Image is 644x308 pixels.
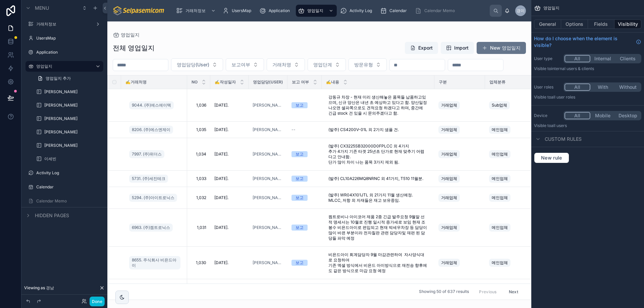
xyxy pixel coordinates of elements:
a: 거래처정보 [174,5,219,17]
span: UsersMap [232,8,251,13]
a: Application [257,5,294,17]
span: 5731. (주)세진테크 [132,176,165,181]
span: all users [551,123,567,128]
button: New rule [534,152,569,163]
span: Calendar [389,8,407,13]
button: Internal [590,55,615,62]
span: 9044. (주)에스에이텍 [132,103,171,108]
span: 5294. (주)아이트로닉스 [132,195,174,200]
label: [PERSON_NAME] [44,103,102,108]
label: Activity Log [36,170,102,176]
label: Calendar [36,184,102,190]
span: All user roles [551,95,575,100]
label: Calendar Memo [36,198,102,204]
span: 업체분류 [489,79,505,85]
span: Hidden pages [35,212,69,219]
label: [PERSON_NAME] [44,129,102,135]
label: Device [534,113,561,118]
button: General [534,19,561,29]
button: Options [561,19,588,29]
label: UsersMap [36,36,102,41]
label: User roles [534,84,561,90]
button: Clients [615,55,640,62]
button: Without [615,83,640,91]
a: 9044. (주)에스에이텍 [129,101,174,109]
div: scrollable content [171,3,490,18]
button: With [590,83,615,91]
span: NO [192,79,198,85]
label: [PERSON_NAME] [44,116,102,121]
img: App logo [113,5,165,16]
button: Done [90,297,105,306]
label: Application [36,50,102,55]
a: 7997. (주)위더스 [129,150,164,158]
a: 6963. (주)켐트로닉스 [129,222,183,233]
label: 영업일지 [36,64,90,69]
span: 8206. (주)에스엔제이 [132,127,170,132]
label: [PERSON_NAME] [44,143,102,148]
span: How do I choose when the element is visible? [534,35,633,49]
span: New rule [538,155,565,161]
span: 영업일지 [543,5,559,11]
span: 경이 [517,8,525,13]
a: UsersMap [220,5,256,17]
span: Custom rules [545,136,582,142]
a: Calendar Memo [413,5,460,17]
p: Visible to [534,66,641,71]
button: All [565,55,590,62]
span: ✍️거래처명 [125,79,147,85]
span: 영업일지 추가 [46,76,71,81]
a: 영업일지 추가 [34,73,103,84]
span: Calendar Memo [424,8,455,13]
span: 영업일지 [307,8,323,13]
button: Visibility [614,19,641,29]
a: 5294. (주)아이트로닉스 [129,194,177,202]
a: 5731. (주)세진테크 [129,175,168,183]
label: 이세빈 [44,156,102,162]
button: Next [504,287,523,297]
span: Internal users & clients [551,66,594,71]
a: 9044. (주)에스에이텍 [129,100,183,111]
span: 영업담당(User) [253,79,283,85]
span: ✍️내용 [326,79,339,85]
a: Calendar [378,5,412,17]
a: 5731. (주)세진테크 [129,173,183,184]
button: Fields [588,19,615,29]
a: 6963. (주)켐트로닉스 [129,224,173,232]
span: 보고 여부 [292,79,309,85]
a: 8655. 주식회사 비욘드아이 [129,255,183,271]
span: Menu [35,5,49,11]
button: Desktop [615,112,640,119]
button: Mobile [590,112,615,119]
label: User type [534,56,561,61]
label: 거래처정보 [36,21,93,27]
button: All [565,112,590,119]
span: Viewing as 경남 [24,285,54,291]
span: Application [269,8,290,13]
a: 7997. (주)위더스 [129,149,183,160]
label: [PERSON_NAME] [44,89,102,95]
span: 거래처정보 [185,8,206,13]
span: 구분 [439,79,447,85]
span: Showing 50 of 637 results [419,289,469,295]
span: ✍️작성일자 [215,79,236,85]
span: 6963. (주)켐트로닉스 [132,225,170,230]
span: Activity Log [350,8,372,13]
button: All [565,83,590,91]
span: 7997. (주)위더스 [132,151,162,157]
a: 8655. 주식회사 비욘드아이 [129,256,180,269]
span: 8655. 주식회사 비욘드아이 [132,257,178,268]
a: 8206. (주)에스엔제이 [129,126,173,134]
